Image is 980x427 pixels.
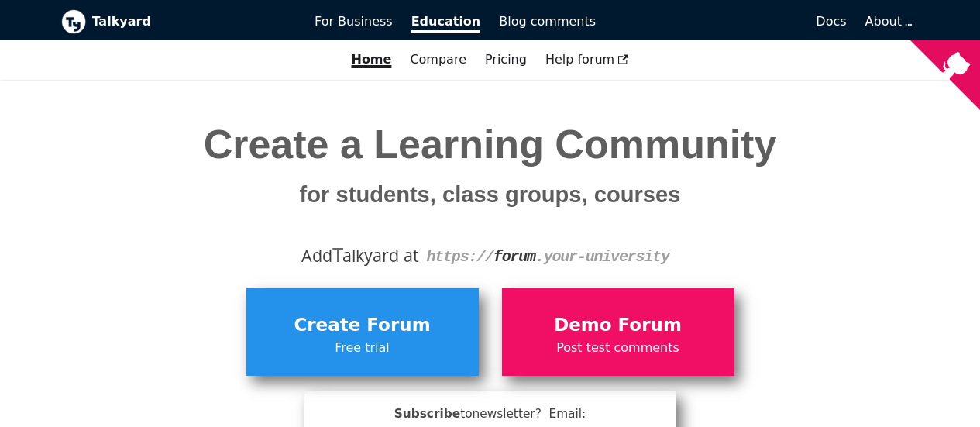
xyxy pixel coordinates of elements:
[510,311,727,340] span: Demo Forum
[426,248,669,266] code: https:// .your-university
[410,52,466,67] a: Compare
[204,122,777,211] span: Create a Learning Community
[499,14,596,29] span: Blog comments
[254,338,471,358] span: Free trial
[342,46,401,73] a: Home
[61,9,294,34] a: Talkyard logoTalkyard
[320,405,661,424] span: Subscribe
[92,12,294,32] b: Talkyard
[300,182,681,207] small: for students, class groups, courses
[502,288,734,375] a: Demo ForumPost test comments
[61,9,86,34] img: Talkyard logo
[305,9,402,35] a: For Business
[73,243,908,269] div: Add alkyard at
[476,46,536,73] a: Pricing
[536,46,638,73] a: Help forum
[545,52,629,67] span: Help forum
[460,407,586,421] span: to newsletter ? Email:
[816,14,846,29] span: Docs
[865,14,910,29] a: About
[254,311,471,340] span: Create Forum
[411,14,481,33] span: Education
[605,9,856,35] a: Docs
[246,288,479,375] a: Create ForumFree trial
[493,248,535,266] strong: forum
[402,9,490,35] a: Education
[315,14,393,29] span: For Business
[332,240,343,268] span: T
[510,338,727,358] span: Post test comments
[490,9,605,35] a: Blog comments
